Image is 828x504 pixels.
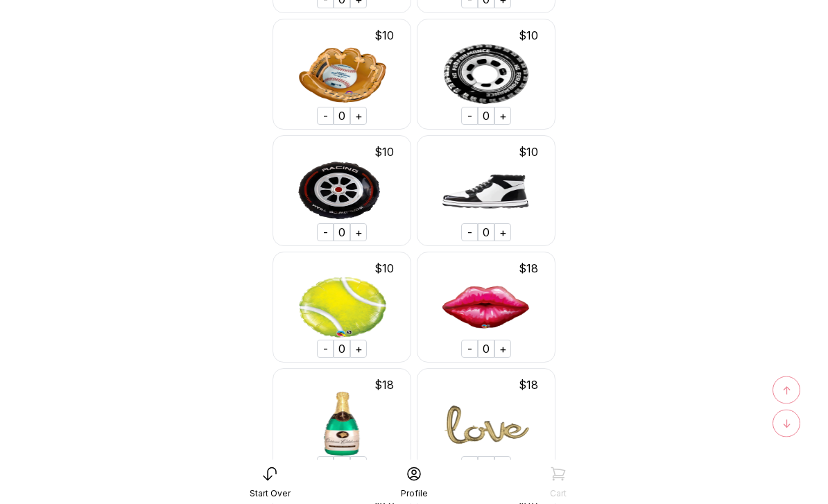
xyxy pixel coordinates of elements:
div: $ 10 [363,144,406,161]
div: Cart [550,488,567,499]
div: - [461,224,478,242]
div: 0 [334,457,350,475]
div: + [350,340,367,358]
div: + [494,340,511,358]
img: - [273,136,411,247]
div: $ 10 [508,28,550,44]
div: - [317,457,334,475]
img: - [273,19,411,130]
div: $ 10 [363,28,406,44]
div: $ 18 [508,261,550,277]
div: Profile [401,488,428,499]
div: 0 [478,340,494,358]
div: 0 [478,224,494,242]
div: + [350,107,367,125]
img: - [417,136,555,247]
img: - [417,19,555,130]
div: + [350,224,367,242]
span: ↓ [782,415,791,432]
div: $ 18 [363,377,406,394]
div: - [317,107,334,125]
div: - [317,340,334,358]
div: $ 18 [508,377,550,394]
div: - [461,457,478,475]
div: Start Over [250,488,291,499]
div: 0 [334,107,350,125]
img: - [417,369,555,480]
div: 0 [478,107,494,125]
img: - [273,252,411,363]
div: + [494,224,511,242]
div: - [461,340,478,358]
img: - [273,369,411,480]
img: - [417,252,555,363]
span: ↑ [782,382,791,399]
div: 0 [478,457,494,475]
div: $ 10 [508,144,550,161]
div: - [461,107,478,125]
div: $ 10 [363,261,406,277]
div: + [350,457,367,475]
div: 0 [334,224,350,242]
div: - [317,224,334,242]
div: + [494,457,511,475]
div: 0 [334,340,350,358]
div: + [494,107,511,125]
